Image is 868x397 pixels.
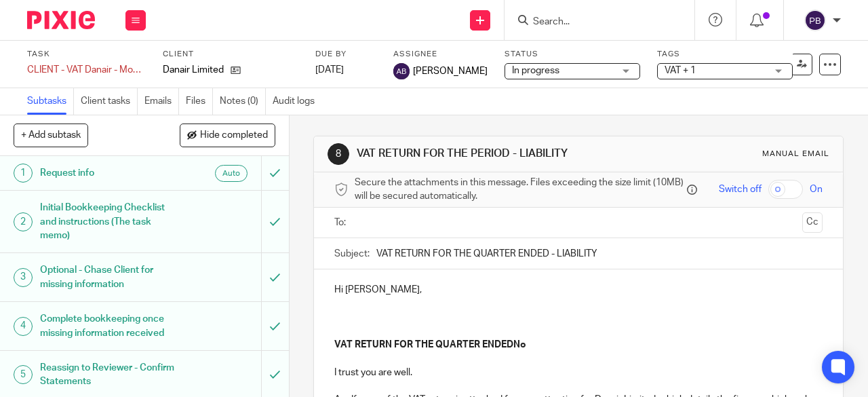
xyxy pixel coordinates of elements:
[14,164,33,183] div: 1
[14,212,33,231] div: 2
[27,11,95,29] img: Pixie
[315,65,344,75] span: [DATE]
[163,63,224,77] p: Danair Limited
[334,366,823,379] p: I trust you are well.
[357,147,608,161] h1: VAT RETURN FOR THE PERIOD - LIABILITY
[144,88,179,115] a: Emails
[40,260,178,295] h1: Optional - Chase Client for missing information
[665,66,696,75] span: VAT + 1
[804,10,826,31] img: svg%3E
[393,63,410,79] img: svg%3E
[40,197,178,246] h1: Initial Bookkeeping Checklist and instructions (The task memo)
[532,16,654,29] input: Search
[163,49,298,60] label: Client
[81,88,138,115] a: Client tasks
[273,88,321,115] a: Audit logs
[719,183,762,196] span: Switch off
[762,149,829,159] div: Manual email
[27,63,146,77] div: CLIENT - VAT Danair - Monthly VAT Return
[334,247,370,261] label: Subject:
[40,163,178,183] h1: Request info
[810,183,823,196] span: On
[40,309,178,343] h1: Complete bookkeeping once missing information received
[355,176,684,204] span: Secure the attachments in this message. Files exceeding the size limit (10MB) will be secured aut...
[505,49,640,60] label: Status
[200,130,268,141] span: Hide completed
[413,64,488,78] span: [PERSON_NAME]
[186,88,213,115] a: Files
[220,88,266,115] a: Notes (0)
[334,340,480,349] strong: VAT RETURN FOR THE QUARTER
[328,143,349,165] div: 8
[40,358,178,392] h1: Reassign to Reviewer - Confirm Statements
[27,88,74,115] a: Subtasks
[27,49,146,60] label: Task
[14,268,33,287] div: 3
[180,124,275,147] button: Hide completed
[14,124,88,147] button: + Add subtask
[315,49,376,60] label: Due by
[334,216,349,229] label: To:
[14,365,33,384] div: 5
[482,340,526,349] strong: ENDEDNo
[393,49,488,60] label: Assignee
[657,49,793,60] label: Tags
[802,212,823,233] button: Cc
[334,283,823,297] p: Hi [PERSON_NAME],
[512,66,559,75] span: In progress
[14,317,33,336] div: 4
[215,165,248,182] div: Auto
